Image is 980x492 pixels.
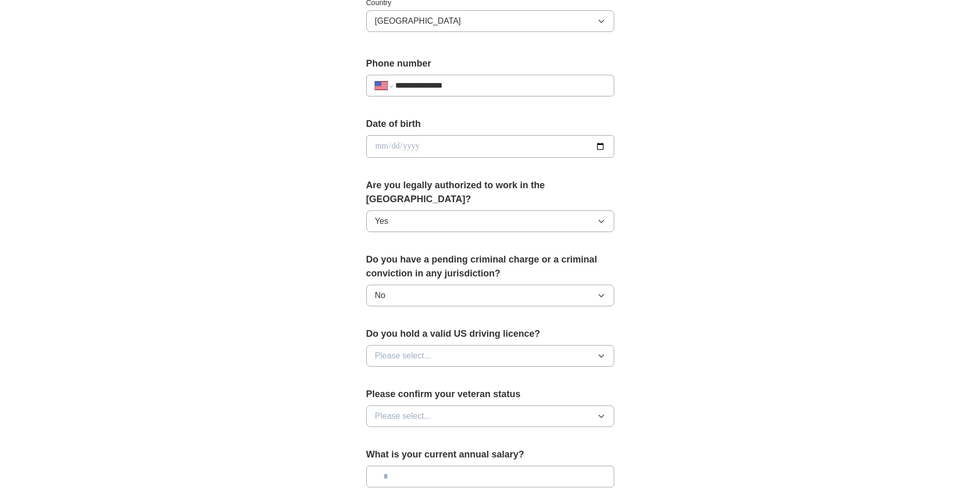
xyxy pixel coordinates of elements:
[366,253,614,281] label: Do you have a pending criminal charge or a criminal conviction in any jurisdiction?
[366,327,614,341] label: Do you hold a valid US driving licence?
[366,117,614,131] label: Date of birth
[375,410,431,422] span: Please select...
[366,178,614,206] label: Are you legally authorized to work in the [GEOGRAPHIC_DATA]?
[375,350,431,362] span: Please select...
[366,210,614,232] button: Yes
[366,10,614,32] button: [GEOGRAPHIC_DATA]
[366,405,614,427] button: Please select...
[366,285,614,306] button: No
[366,387,614,401] label: Please confirm your veteran status
[366,345,614,367] button: Please select...
[366,57,614,71] label: Phone number
[375,289,385,302] span: No
[366,448,614,462] label: What is your current annual salary?
[375,215,388,227] span: Yes
[375,15,461,27] span: [GEOGRAPHIC_DATA]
